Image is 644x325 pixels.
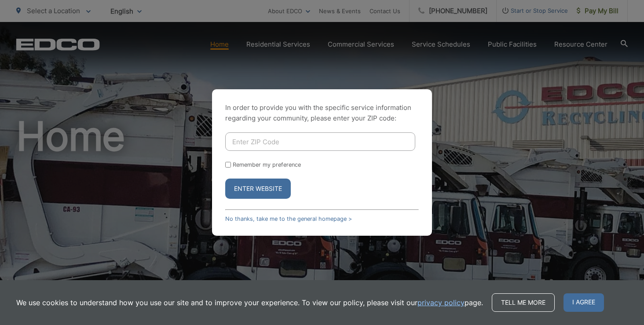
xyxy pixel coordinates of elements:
p: We use cookies to understand how you use our site and to improve your experience. To view our pol... [16,297,483,308]
input: Enter ZIP Code [225,132,415,151]
a: privacy policy [417,297,465,308]
button: Enter Website [225,179,291,199]
a: Tell me more [492,293,555,312]
p: In order to provide you with the specific service information regarding your community, please en... [225,102,419,124]
label: Remember my preference [233,161,301,168]
a: No thanks, take me to the general homepage > [225,215,352,222]
span: I agree [563,293,604,312]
